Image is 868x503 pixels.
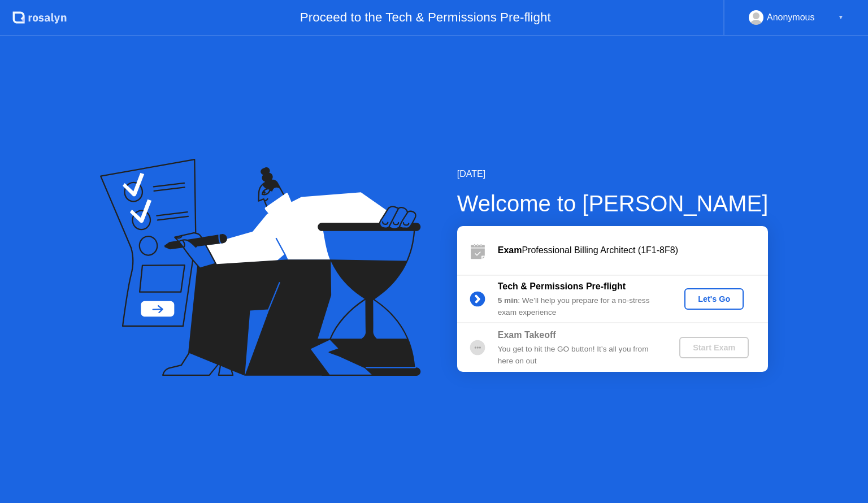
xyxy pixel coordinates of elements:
div: [DATE] [457,167,769,181]
b: Exam Takeoff [498,330,556,340]
div: : We’ll help you prepare for a no-stress exam experience [498,295,661,318]
div: ▼ [838,10,844,25]
div: You get to hit the GO button! It’s all you from here on out [498,344,661,367]
div: Let's Go [689,294,739,303]
div: Welcome to [PERSON_NAME] [457,187,769,220]
div: Start Exam [684,343,744,352]
button: Start Exam [679,337,749,358]
div: Anonymous [767,10,815,25]
button: Let's Go [684,288,744,310]
b: 5 min [498,296,518,305]
b: Exam [498,245,522,255]
b: Tech & Permissions Pre-flight [498,281,626,291]
div: Professional Billing Architect (1F1-8F8) [498,244,768,257]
